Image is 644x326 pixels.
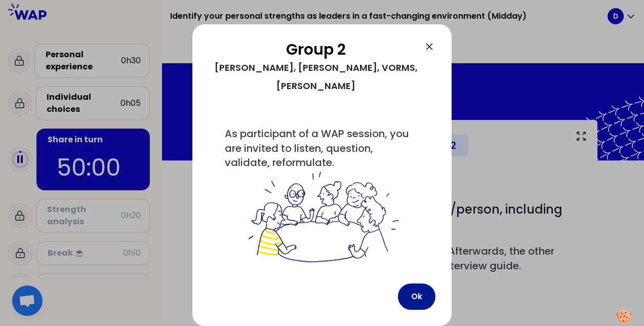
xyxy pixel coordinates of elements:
[243,170,401,266] img: filesOfInstructions%2Fbienvenue%20dans%20votre%20groupe%20-%20petit.png
[209,59,423,95] div: [PERSON_NAME], [PERSON_NAME], VORMS, [PERSON_NAME]
[209,40,423,59] h2: Group 2
[225,127,419,266] span: As participant of a WAP session, you are invited to listen, question, validate, reformulate.
[398,283,435,310] button: Ok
